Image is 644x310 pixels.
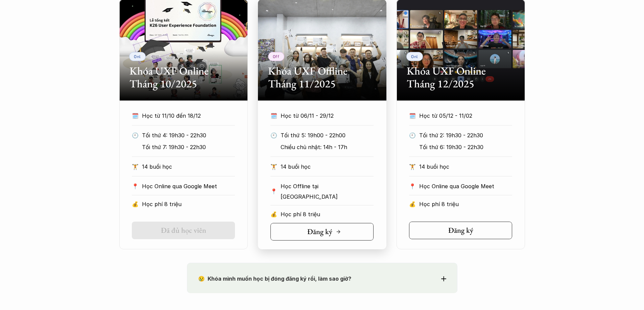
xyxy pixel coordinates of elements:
[270,130,277,140] p: 🕙
[129,64,238,90] h2: Khóa UXF Online Tháng 10/2025
[281,142,374,152] p: Chiều chủ nhật: 14h - 17h
[270,188,277,195] p: 📍
[142,111,222,121] p: Học từ 11/10 đến 18/12
[270,111,277,121] p: 🗓️
[273,54,280,59] p: Off
[132,111,139,121] p: 🗓️
[270,162,277,172] p: 🏋️
[142,162,235,172] p: 14 buổi học
[419,181,512,191] p: Học Online qua Google Meet
[409,183,416,190] p: 📍
[419,162,512,172] p: 14 buổi học
[281,130,374,140] p: Tối thứ 5: 19h00 - 22h00
[411,54,418,59] p: Onl
[132,162,139,172] p: 🏋️
[161,226,206,235] h5: Đã đủ học viên
[419,142,512,152] p: Tối thứ 6: 19h30 - 22h30
[142,199,235,209] p: Học phí 8 triệu
[270,223,374,241] a: Đăng ký
[270,209,277,219] p: 💰
[281,162,374,172] p: 14 buổi học
[134,54,141,59] p: Onl
[409,199,416,209] p: 💰
[132,183,139,190] p: 📍
[142,181,235,191] p: Học Online qua Google Meet
[448,226,473,235] h5: Đăng ký
[281,209,374,219] p: Học phí 8 triệu
[409,130,416,140] p: 🕙
[409,111,416,121] p: 🗓️
[281,111,361,121] p: Học từ 06/11 - 29/12
[409,162,416,172] p: 🏋️
[307,227,332,236] h5: Đăng ký
[419,199,512,209] p: Học phí 8 triệu
[268,64,376,90] h2: Khóa UXF Offline Tháng 11/2025
[132,130,139,140] p: 🕙
[419,111,500,121] p: Học từ 05/12 - 11/02
[407,64,515,90] h2: Khóa UXF Online Tháng 12/2025
[142,142,235,152] p: Tối thứ 7: 19h30 - 22h30
[419,130,512,140] p: Tối thứ 2: 19h30 - 22h30
[198,275,351,282] strong: 😢 Khóa mình muốn học bị đóng đăng ký rồi, làm sao giờ?
[142,130,235,140] p: Tối thứ 4: 19h30 - 22h30
[132,199,139,209] p: 💰
[409,222,512,239] a: Đăng ký
[281,181,374,202] p: Học Offline tại [GEOGRAPHIC_DATA]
